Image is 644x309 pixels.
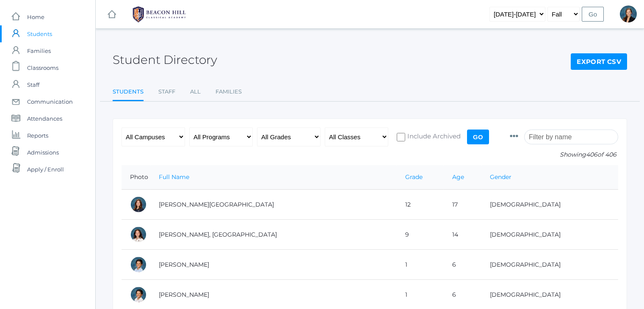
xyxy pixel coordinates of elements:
td: [PERSON_NAME] [150,250,397,280]
div: Charlotte Abdulla [130,196,147,213]
input: Include Archived [397,133,405,141]
td: 17 [444,190,481,220]
td: [PERSON_NAME][GEOGRAPHIC_DATA] [150,190,397,220]
td: [DEMOGRAPHIC_DATA] [481,250,618,280]
input: Filter by name [524,130,618,144]
a: All [190,83,201,100]
td: 6 [444,250,481,280]
span: Admissions [27,144,59,161]
h2: Student Directory [113,53,217,66]
p: Showing of 406 [510,150,618,159]
span: Attendances [27,110,62,127]
div: Allison Smith [620,6,637,22]
span: Apply / Enroll [27,161,64,178]
div: Grayson Abrea [130,286,147,303]
td: 14 [444,220,481,250]
span: Communication [27,93,73,110]
a: Full Name [159,173,189,181]
td: 1 [397,250,444,280]
a: Grade [405,173,423,181]
span: Staff [27,76,39,93]
span: Students [27,25,52,42]
td: 9 [397,220,444,250]
a: Export CSV [571,53,627,70]
img: BHCALogos-05-308ed15e86a5a0abce9b8dd61676a3503ac9727e845dece92d48e8588c001991.png [127,4,191,25]
td: [DEMOGRAPHIC_DATA] [481,220,618,250]
span: Reports [27,127,48,144]
span: Home [27,8,44,25]
th: Photo [122,165,150,190]
span: Classrooms [27,59,58,76]
td: [PERSON_NAME], [GEOGRAPHIC_DATA] [150,220,397,250]
input: Go [467,130,489,144]
td: 12 [397,190,444,220]
span: Families [27,42,51,59]
a: Families [216,83,242,100]
a: Staff [158,83,175,100]
input: Go [582,7,604,22]
a: Age [452,173,464,181]
span: 406 [586,151,597,158]
span: Include Archived [405,132,461,142]
a: Gender [490,173,511,181]
a: Students [113,83,144,102]
div: Phoenix Abdulla [130,226,147,243]
div: Dominic Abrea [130,256,147,273]
td: [DEMOGRAPHIC_DATA] [481,190,618,220]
